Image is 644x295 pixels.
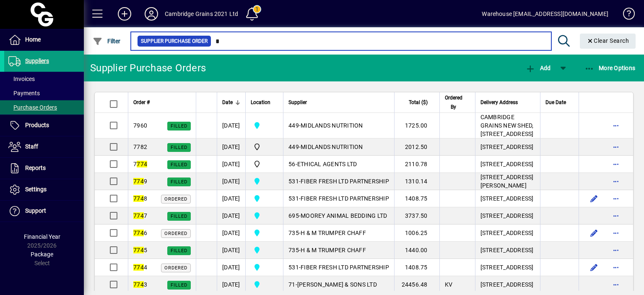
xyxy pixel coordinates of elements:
em: 774 [133,212,144,219]
td: [DATE] [217,225,245,242]
span: CG PLEASE USE OTHER LOCATION [251,142,278,152]
button: More options [609,192,623,205]
td: - [283,156,394,173]
td: - [283,173,394,190]
span: Financial Year [24,233,60,240]
a: Payments [4,86,84,100]
span: 56 [288,161,296,167]
span: FIBER FRESH LTD PARTNERSHIP [301,195,389,202]
span: 3 [133,281,147,288]
td: 1725.00 [394,113,439,138]
span: Supplier [288,98,307,107]
td: 1006.25 [394,225,439,242]
em: 774 [133,178,144,185]
a: Invoices [4,72,84,86]
td: 1408.75 [394,259,439,276]
span: H & M TRUMPER CHAFF [301,247,366,253]
td: [DATE] [217,113,245,138]
span: Ordered [164,231,187,236]
td: - [283,138,394,156]
button: More Options [582,60,638,76]
em: 774 [133,195,144,202]
td: - [283,113,394,138]
td: [DATE] [217,156,245,173]
span: Order # [133,98,150,107]
td: - [283,259,394,276]
span: Support [25,207,46,214]
span: ETHICAL AGENTS LTD [297,161,357,167]
span: 449 [288,144,299,150]
span: Home [25,36,41,43]
span: MOOREY ANIMAL BEDDING LTD [301,212,387,219]
span: 7 [133,161,147,167]
span: Clear Search [587,37,629,44]
span: Cambridge Grains 2021 Ltd [251,228,278,238]
span: Add [525,65,551,71]
span: 6 [133,230,147,236]
button: Clear [580,34,636,49]
span: 9 [133,178,147,185]
span: CG PLEASE USE OTHER LOCATION [251,159,278,169]
span: Cambridge Grains 2021 Ltd [251,176,278,186]
span: Settings [25,186,47,193]
td: CAMBRIDGE GRAINS NEW SHED, [STREET_ADDRESS] [475,113,540,138]
span: 735 [288,230,299,236]
button: Edit [587,261,601,274]
td: 1408.75 [394,190,439,207]
span: Staff [25,143,38,150]
td: - [283,225,394,242]
span: 7960 [133,122,147,129]
span: 5 [133,247,147,253]
span: Filled [171,123,187,129]
span: Cambridge Grains 2021 Ltd [251,193,278,204]
div: Location [251,98,278,107]
button: More options [609,278,623,291]
span: 71 [288,281,296,288]
div: Due Date [545,98,574,107]
div: Ordered By [445,93,470,112]
a: Reports [4,158,84,179]
span: Filled [171,248,187,253]
a: Knowledge Base [617,2,634,29]
span: Ordered [164,196,187,202]
button: More options [609,261,623,274]
button: More options [609,140,623,154]
span: Ordered By [445,93,462,112]
span: Reports [25,164,46,171]
span: Filter [93,38,121,44]
span: Filled [171,282,187,288]
em: 774 [133,247,144,253]
span: Cambridge Grains 2021 Ltd [251,262,278,272]
td: [STREET_ADDRESS] [475,242,540,259]
td: 1310.14 [394,173,439,190]
td: [STREET_ADDRESS] [475,138,540,156]
button: More options [609,226,623,240]
span: Invoices [8,76,35,82]
button: Edit [587,226,601,240]
div: Supplier Purchase Orders [90,61,206,75]
td: [DATE] [217,138,245,156]
span: Cambridge Grains 2021 Ltd [251,120,278,131]
div: Order # [133,98,191,107]
button: Add [523,60,553,76]
div: Date [222,98,240,107]
div: Supplier [288,98,389,107]
button: Add [111,6,138,21]
a: Home [4,29,84,50]
td: [DATE] [217,190,245,207]
span: KV [445,281,453,288]
span: Package [31,251,53,258]
button: Profile [138,6,165,21]
span: MIDLANDS NUTRITION [301,122,363,129]
div: Total ($) [400,98,435,107]
span: Filled [171,145,187,150]
span: 4 [133,264,147,271]
span: Filled [171,214,187,219]
td: [DATE] [217,259,245,276]
span: 7 [133,212,147,219]
td: - [283,207,394,225]
span: 531 [288,195,299,202]
span: Supplier Purchase Order [141,37,208,45]
span: 695 [288,212,299,219]
em: 774 [137,161,147,167]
